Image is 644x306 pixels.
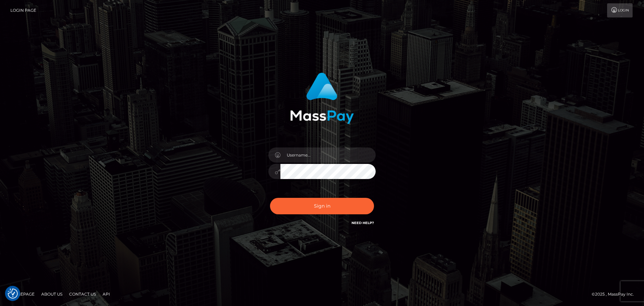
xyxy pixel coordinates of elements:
[66,289,99,299] a: Contact Us
[100,289,113,299] a: API
[10,3,36,17] a: Login Page
[607,3,633,17] a: Login
[280,147,376,163] input: Username...
[7,289,37,299] a: Homepage
[39,289,65,299] a: About Us
[270,198,374,214] button: Sign in
[352,221,374,225] a: Need Help?
[290,73,354,124] img: MassPay Login
[8,289,18,299] img: Revisit consent button
[8,289,18,299] button: Consent Preferences
[592,291,639,298] div: © 2025 , MassPay Inc.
